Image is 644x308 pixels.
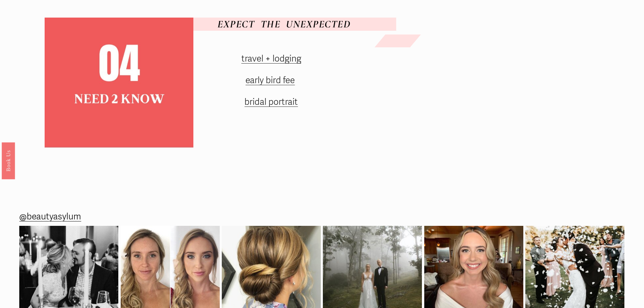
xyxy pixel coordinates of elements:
[241,53,301,64] a: travel + lodging
[244,97,298,108] a: bridal portrait
[2,142,15,179] a: Book Us
[19,209,81,225] a: @beautyasylum
[217,18,350,30] em: EXPECT THE UNEXPECTED
[245,75,295,86] a: early bird fee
